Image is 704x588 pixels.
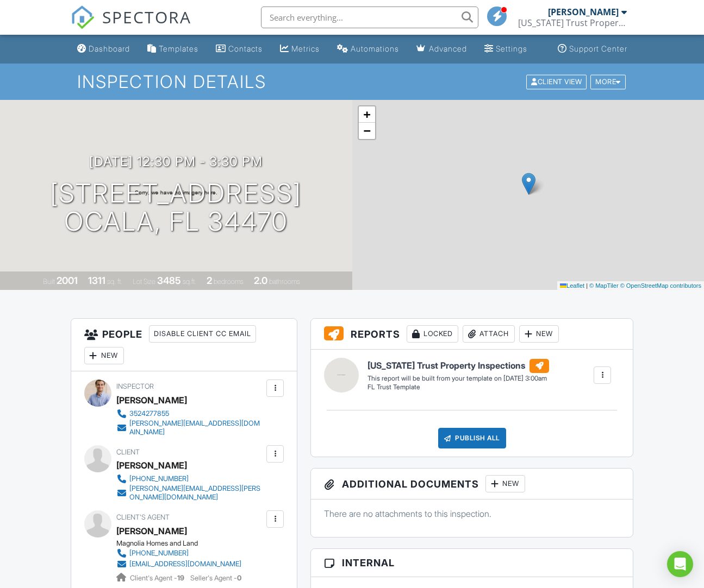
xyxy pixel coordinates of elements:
[149,325,256,343] div: Disable Client CC Email
[43,277,55,286] span: Built
[526,74,587,89] div: Client View
[116,559,241,570] a: [EMAIL_ADDRESS][DOMAIN_NAME]
[116,513,170,521] span: Client's Agent
[367,374,549,383] div: This report will be built from your template on [DATE] 3:00am
[116,539,250,548] div: Magnolia Homes and Land
[525,77,589,85] a: Client View
[560,282,584,289] a: Leaflet
[116,484,264,502] a: [PERSON_NAME][EMAIL_ADDRESS][PERSON_NAME][DOMAIN_NAME]
[237,574,241,582] strong: 0
[129,475,189,483] div: [PHONE_NUMBER]
[133,277,155,286] span: Lot Size
[183,277,196,286] span: sq.ft.
[228,44,263,53] div: Contacts
[211,39,267,59] a: Contacts
[548,7,619,17] div: [PERSON_NAME]
[324,508,620,520] p: There are no attachments to this inspection.
[88,275,105,286] div: 1311
[116,392,187,408] div: [PERSON_NAME]
[412,39,471,59] a: Advanced
[116,448,140,456] span: Client
[73,39,134,59] a: Dashboard
[71,15,191,37] a: SPECTORA
[359,106,375,123] a: Zoom in
[291,44,320,53] div: Metrics
[363,124,370,137] span: −
[50,179,302,237] h1: [STREET_ADDRESS] Ocala, FL 34470
[116,408,264,419] a: 3524277855
[351,44,399,53] div: Automations
[496,44,527,53] div: Settings
[116,523,187,539] a: [PERSON_NAME]
[116,548,241,559] a: [PHONE_NUMBER]
[207,275,212,286] div: 2
[190,574,241,582] span: Seller's Agent -
[129,409,169,418] div: 3524277855
[519,325,559,343] div: New
[269,277,300,286] span: bathrooms
[214,277,244,286] span: bedrooms
[429,44,467,53] div: Advanced
[157,275,181,286] div: 3485
[367,359,549,373] h6: [US_STATE] Trust Property Inspections
[89,154,263,169] h3: [DATE] 12:30 pm - 3:30 pm
[84,347,124,364] div: New
[116,473,264,484] a: [PHONE_NUMBER]
[116,419,264,437] a: [PERSON_NAME][EMAIL_ADDRESS][DOMAIN_NAME]
[586,282,588,289] span: |
[463,325,515,343] div: Attach
[116,457,187,473] div: [PERSON_NAME]
[522,173,535,195] img: Marker
[480,39,532,59] a: Settings
[116,382,154,390] span: Inspector
[485,475,525,492] div: New
[107,277,122,286] span: sq. ft.
[311,469,633,500] h3: Additional Documents
[620,282,701,289] a: © OpenStreetMap contributors
[311,319,633,350] h3: Reports
[667,551,693,577] div: Open Intercom Messenger
[102,5,191,28] span: SPECTORA
[129,484,264,502] div: [PERSON_NAME][EMAIL_ADDRESS][PERSON_NAME][DOMAIN_NAME]
[407,325,458,343] div: Locked
[129,549,189,558] div: [PHONE_NUMBER]
[71,319,297,371] h3: People
[261,7,478,28] input: Search everything...
[367,383,549,392] div: FL Trust Template
[590,74,626,89] div: More
[311,549,633,577] h3: Internal
[553,39,632,59] a: Support Center
[359,123,375,139] a: Zoom out
[129,419,264,437] div: [PERSON_NAME][EMAIL_ADDRESS][DOMAIN_NAME]
[333,39,403,59] a: Automations (Basic)
[276,39,324,59] a: Metrics
[71,5,95,29] img: The Best Home Inspection Software - Spectora
[130,574,186,582] span: Client's Agent -
[177,574,184,582] strong: 19
[129,560,241,568] div: [EMAIL_ADDRESS][DOMAIN_NAME]
[77,72,626,91] h1: Inspection Details
[363,108,370,121] span: +
[589,282,619,289] a: © MapTiler
[143,39,203,59] a: Templates
[57,275,78,286] div: 2001
[438,428,506,448] div: Publish All
[518,17,627,28] div: Florida Trust Property Inspections
[254,275,267,286] div: 2.0
[159,44,198,53] div: Templates
[89,44,130,53] div: Dashboard
[569,44,627,53] div: Support Center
